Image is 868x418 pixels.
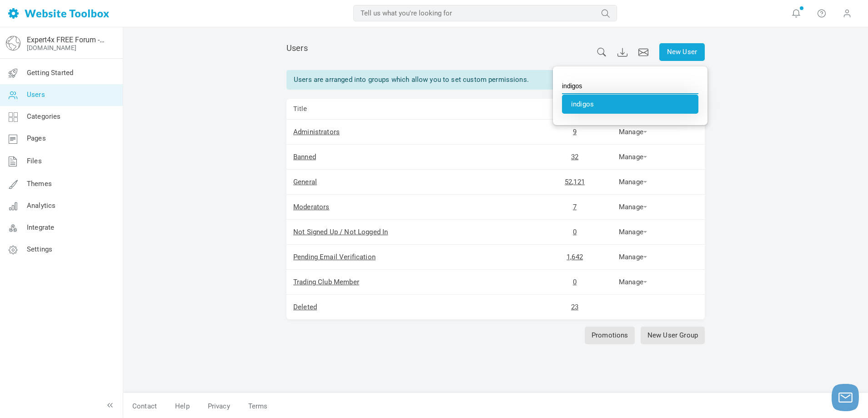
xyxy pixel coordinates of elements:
a: Manage [619,178,647,186]
a: Manage [619,153,647,161]
a: Terms [239,398,268,414]
li: indigos [562,95,698,114]
a: Manage [619,253,647,261]
a: Expert4x FREE Forum - Free trading tools and education [27,35,106,44]
a: Help [166,398,199,414]
a: Moderators [293,203,330,211]
span: Files [27,157,42,165]
a: 52,121 [565,178,585,186]
span: Settings [27,245,52,253]
a: 0 [573,228,577,236]
span: Getting Started [27,69,73,77]
a: Contact [123,398,166,414]
a: Manage [619,203,647,211]
img: globe-icon.png [6,36,20,50]
span: Users [286,43,308,53]
a: Not Signed Up / Not Logged In [293,228,388,236]
span: Categories [27,112,61,121]
a: Pending Email Verification [293,253,376,261]
span: Integrate [27,223,54,232]
a: New User [659,43,705,61]
a: 23 [571,303,578,311]
a: 0 [573,278,577,286]
td: Title [286,99,537,120]
a: Promotions [585,327,635,344]
span: Pages [27,134,46,142]
a: Administrators [293,128,340,136]
a: 32 [571,153,578,161]
a: 7 [573,203,577,211]
a: Banned [293,153,316,161]
span: Analytics [27,201,55,210]
td: Users [537,99,612,120]
a: Trading Club Member [293,278,359,286]
input: Search by username, email, or name [562,78,698,94]
a: Manage [619,228,647,236]
a: 1,642 [567,253,583,261]
a: Manage [619,128,647,136]
a: Deleted [293,303,317,311]
button: Launch chat [832,384,859,411]
a: New User Group [641,327,705,344]
input: Tell us what you're looking for [353,5,617,21]
span: Users [27,91,45,99]
span: Themes [27,180,52,188]
a: Privacy [199,398,239,414]
a: General [293,178,317,186]
a: Manage [619,278,647,286]
div: Users are arranged into groups which allow you to set custom permissions. [286,70,705,90]
a: [DOMAIN_NAME] [27,44,76,51]
a: 9 [573,128,577,136]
